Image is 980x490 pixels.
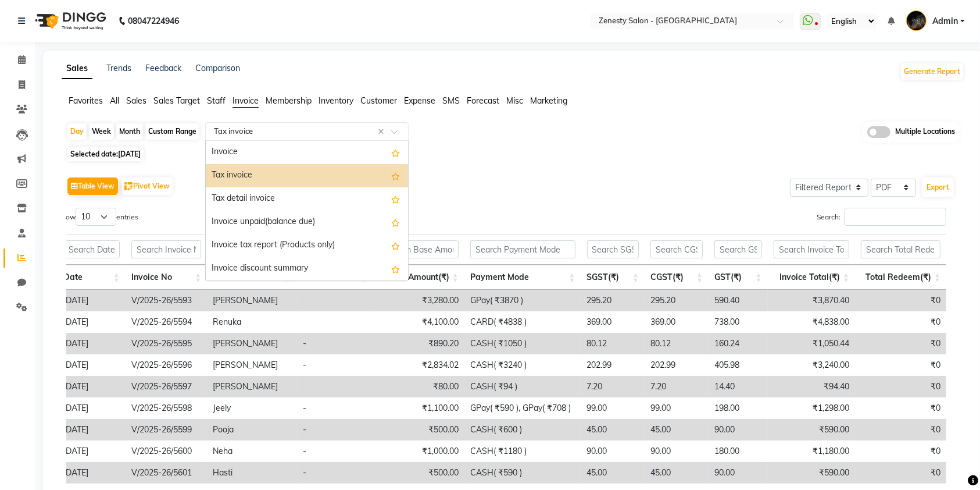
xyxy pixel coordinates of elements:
[645,441,709,462] td: 90.00
[126,419,207,441] td: V/2025-26/5599
[207,354,297,376] td: [PERSON_NAME]
[128,5,179,37] b: 08047224946
[145,123,199,140] div: Custom Range
[845,208,946,226] input: Search:
[645,290,709,311] td: 295.20
[467,95,499,106] span: Forecast
[58,208,138,226] label: Show entries
[855,419,946,441] td: ₹0
[861,240,940,258] input: Search Total Redeem(₹)
[709,376,768,397] td: 14.40
[464,311,581,333] td: CARD( ₹4838 )
[206,141,408,164] div: Invoice
[206,257,408,280] div: Invoice discount summary
[126,95,146,106] span: Sales
[714,240,762,258] input: Search GST(₹)
[391,215,400,229] span: Add this report to Favorites List
[581,311,645,333] td: 369.00
[67,177,118,195] button: Table View
[581,419,645,441] td: 45.00
[645,376,709,397] td: 7.20
[110,95,119,106] span: All
[67,123,87,140] div: Day
[464,441,581,462] td: CASH( ₹1180 )
[297,354,374,376] td: -
[906,10,927,31] img: Admin
[581,333,645,354] td: 80.12
[374,265,464,290] th: Base Amount(₹): activate to sort column ascending
[768,265,856,290] th: Invoice Total(₹): activate to sort column ascending
[817,208,946,226] label: Search:
[650,240,703,258] input: Search CGST(₹)
[581,354,645,376] td: 202.99
[145,63,181,73] a: Feedback
[266,95,312,106] span: Membership
[374,462,464,484] td: ₹500.00
[76,208,116,226] select: Showentries
[709,462,768,484] td: 90.00
[374,419,464,441] td: ₹500.00
[768,311,856,333] td: ₹4,838.00
[709,311,768,333] td: 738.00
[581,462,645,484] td: 45.00
[768,376,856,397] td: ₹94.40
[768,397,856,419] td: ₹1,298.00
[645,265,709,290] th: CGST(₹): activate to sort column ascending
[932,15,958,27] span: Admin
[374,376,464,397] td: ₹80.00
[378,126,388,138] span: Clear all
[464,397,581,419] td: GPay( ₹590 ), GPay( ₹708 )
[126,462,207,484] td: V/2025-26/5601
[768,419,856,441] td: ₹590.00
[106,63,131,73] a: Trends
[126,290,207,311] td: V/2025-26/5593
[58,333,126,354] td: [DATE]
[391,192,400,206] span: Add this report to Favorites List
[374,354,464,376] td: ₹2,834.02
[297,333,374,354] td: -
[58,419,126,441] td: [DATE]
[207,333,297,354] td: [PERSON_NAME]
[206,187,408,211] div: Tax detail invoice
[206,234,408,257] div: Invoice tax report (Products only)
[855,397,946,419] td: ₹0
[855,333,946,354] td: ₹0
[506,95,523,106] span: Misc
[709,441,768,462] td: 180.00
[645,333,709,354] td: 80.12
[530,95,567,106] span: Marketing
[645,354,709,376] td: 202.99
[855,376,946,397] td: ₹0
[319,95,353,106] span: Inventory
[645,397,709,419] td: 99.00
[464,462,581,484] td: CASH( ₹590 )
[581,265,645,290] th: SGST(₹): activate to sort column ascending
[58,441,126,462] td: [DATE]
[297,397,374,419] td: -
[126,376,207,397] td: V/2025-26/5597
[58,290,126,311] td: [DATE]
[464,333,581,354] td: CASH( ₹1050 )
[774,240,850,258] input: Search Invoice Total(₹)
[855,290,946,311] td: ₹0
[126,354,207,376] td: V/2025-26/5596
[895,126,955,138] span: Multiple Locations
[207,290,297,311] td: [PERSON_NAME]
[207,311,297,333] td: Renuka
[855,265,946,290] th: Total Redeem(₹): activate to sort column ascending
[380,240,459,258] input: Search Base Amount(₹)
[587,240,639,258] input: Search SGST(₹)
[126,311,207,333] td: V/2025-26/5594
[709,290,768,311] td: 590.40
[374,290,464,311] td: ₹3,280.00
[58,462,126,484] td: [DATE]
[58,354,126,376] td: [DATE]
[709,354,768,376] td: 405.98
[464,376,581,397] td: CASH( ₹94 )
[374,397,464,419] td: ₹1,100.00
[233,95,259,106] span: Invoice
[709,265,768,290] th: GST(₹): activate to sort column ascending
[404,95,435,106] span: Expense
[207,462,297,484] td: Hasti
[69,95,103,106] span: Favorites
